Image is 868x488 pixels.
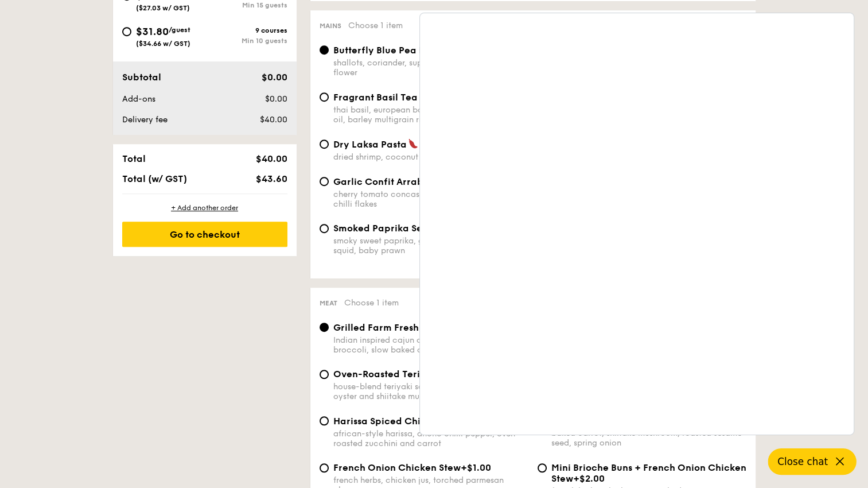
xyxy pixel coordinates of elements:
[768,448,857,475] button: Close chat
[333,223,473,234] span: Smoked Paprika Seafood Rice
[320,45,329,55] input: Butterfly Blue Pea Riceshallots, coriander, supergarlicfied oil, blue pea flower
[333,189,528,209] div: cherry tomato concasse, garlic-infused olive oil, chilli flakes
[255,153,287,164] span: $40.00
[333,139,407,150] span: Dry Laksa Pasta
[551,428,746,448] div: baked carrot, shiitake mushroom, roasted sesame seed, spring onion
[259,115,287,125] span: $40.00
[136,40,190,48] span: ($34.66 w/ GST)
[777,456,828,467] span: Close chat
[320,224,329,233] input: Smoked Paprika Seafood Rice+$2.00smoky sweet paprika, green-lipped mussel, flower squid, baby prawn
[333,429,528,448] div: african-style harissa, ancho chilli pepper, oven-roasted zucchini and carrot
[573,473,605,484] span: +$2.00
[122,203,287,212] div: + Add another order
[344,298,399,308] span: Choose 1 item
[333,92,440,103] span: Fragrant Basil Tea Rice
[122,115,168,125] span: Delivery fee
[333,382,528,401] div: house-blend teriyaki sauce, baby bok choy, king oyster and shiitake mushrooms
[122,222,287,247] div: Go to checkout
[122,94,155,104] span: Add-ons
[333,416,443,427] span: Harissa Spiced Chicken
[320,177,329,186] input: Garlic Confit Arrabiatacherry tomato concasse, garlic-infused olive oil, chilli flakes
[169,26,190,34] span: /guest
[551,462,746,484] span: Mini Brioche Buns + French Onion Chicken Stew
[333,152,528,162] div: dried shrimp, coconut cream, laksa leaf
[320,299,337,307] span: Meat
[333,105,528,125] div: thai basil, european basil, shallot scented sesame oil, barley multigrain rice
[320,22,341,30] span: Mains
[205,37,287,45] div: Min 10 guests
[122,173,187,184] span: Total (w/ GST)
[122,153,146,164] span: Total
[333,335,528,355] div: Indian inspired cajun chicken thigh, charred broccoli, slow baked cherry tomato
[122,72,161,83] span: Subtotal
[348,21,403,30] span: Choose 1 item
[205,1,287,9] div: Min 15 guests
[333,369,481,379] span: Oven-Roasted Teriyaki Chicken
[333,176,442,187] span: Garlic Confit Arrabiata
[320,463,329,472] input: French Onion Chicken Stew+$1.00french herbs, chicken jus, torched parmesan cheese
[261,72,287,83] span: $0.00
[264,94,287,104] span: $0.00
[333,462,461,473] span: French Onion Chicken Stew
[136,4,190,12] span: ($27.03 w/ GST)
[333,45,439,56] span: Butterfly Blue Pea Rice
[320,416,329,425] input: Harissa Spiced Chickenafrican-style harissa, ancho chilli pepper, oven-roasted zucchini and carrot
[136,25,169,38] span: $31.80
[320,370,329,379] input: Oven-Roasted Teriyaki Chickenhouse-blend teriyaki sauce, baby bok choy, king oyster and shiitake ...
[333,58,528,78] div: shallots, coriander, supergarlicfied oil, blue pea flower
[320,92,329,102] input: Fragrant Basil Tea Ricethai basil, european basil, shallot scented sesame oil, barley multigrain ...
[461,462,491,473] span: +$1.00
[205,26,287,34] div: 9 courses
[320,323,329,332] input: Grilled Farm Fresh ChickenIndian inspired cajun chicken thigh, charred broccoli, slow baked cherr...
[122,27,131,36] input: $31.80/guest($34.66 w/ GST)9 coursesMin 10 guests
[255,173,287,184] span: $43.60
[320,140,329,149] input: Dry Laksa Pastadried shrimp, coconut cream, laksa leaf
[333,322,460,333] span: Grilled Farm Fresh Chicken
[333,236,528,255] div: smoky sweet paprika, green-lipped mussel, flower squid, baby prawn
[538,463,547,472] input: Mini Brioche Buns + French Onion Chicken Stew+$2.00french herbs, chicken jus, torched parmesan ch...
[408,138,418,149] img: icon-spicy.37a8142b.svg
